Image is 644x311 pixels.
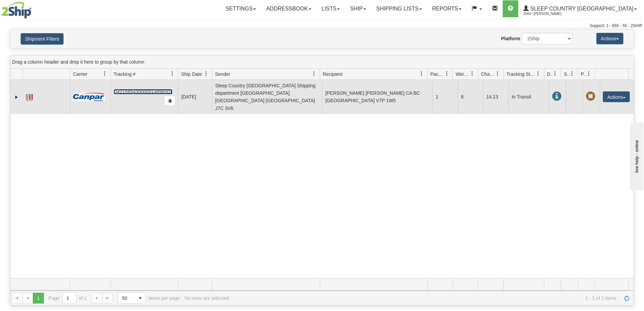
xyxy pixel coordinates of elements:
[441,68,453,80] a: Packages filter column settings
[432,80,458,114] td: 1
[586,92,595,101] span: Pickup Not Assigned
[114,71,136,77] span: Tracking #
[621,293,632,304] a: Refresh
[178,80,212,114] td: [DATE]
[2,2,31,19] img: logo2044.jpg
[135,293,146,304] span: select
[456,71,470,77] span: Weight
[164,96,175,106] button: Copy to clipboard
[458,80,483,114] td: 8
[10,55,634,69] div: grid grouping header
[581,71,587,77] span: Pickup Status
[73,71,88,77] span: Carrier
[628,121,643,190] iframe: chat widget
[122,295,131,302] span: 50
[481,71,495,77] span: Charge
[416,68,427,80] a: Recipient filter column settings
[322,80,432,114] td: [PERSON_NAME] [PERSON_NAME] CA BC [GEOGRAPHIC_DATA] V7P 1W5
[181,71,202,77] span: Ship Date
[316,0,345,17] a: Lists
[549,68,561,80] a: Delivery Status filter column settings
[501,35,520,42] label: Platform
[33,293,44,304] span: Page 1
[73,93,105,101] img: 14 - Canpar
[21,33,64,45] button: Shipment Filters
[518,0,642,17] a: Sleep Country [GEOGRAPHIC_DATA] 2044 / [PERSON_NAME]
[430,71,445,77] span: Packages
[49,292,87,304] span: Page of 1
[13,94,20,101] a: Expand
[185,295,229,301] div: No rows are selected
[220,0,261,17] a: Settings
[308,68,320,80] a: Sender filter column settings
[118,292,180,304] span: items per page
[552,92,562,101] span: In Transit
[99,68,111,80] a: Carrier filter column settings
[508,80,549,114] td: In Transit
[492,68,503,80] a: Charge filter column settings
[215,71,230,77] span: Sender
[261,0,316,17] a: Addressbook
[63,293,76,304] input: Page 1
[118,292,146,304] span: Page sizes drop down
[547,71,553,77] span: Delivery Status
[345,0,371,17] a: Ship
[26,91,33,102] a: Label
[603,91,630,102] button: Actions
[506,71,536,77] span: Tracking Status
[371,0,427,17] a: Shipping lists
[566,68,578,80] a: Shipment Issues filter column settings
[427,0,467,17] a: Reports
[234,295,617,301] span: 1 - 1 of 1 items
[323,71,342,77] span: Recipient
[467,68,478,80] a: Weight filter column settings
[200,68,212,80] a: Ship Date filter column settings
[596,33,623,44] button: Actions
[529,6,634,12] span: Sleep Country [GEOGRAPHIC_DATA]
[114,89,172,94] a: D421585430000014696001
[2,23,642,29] div: Support: 1 - 855 - 55 - 2SHIP
[167,68,178,80] a: Tracking # filter column settings
[483,80,508,114] td: 14.13
[523,10,574,17] span: 2044 / [PERSON_NAME]
[532,68,544,80] a: Tracking Status filter column settings
[212,80,322,114] td: Sleep Country [GEOGRAPHIC_DATA] Shipping department [GEOGRAPHIC_DATA] [GEOGRAPHIC_DATA] [GEOGRAPH...
[564,71,570,77] span: Shipment Issues
[5,6,63,11] div: live help - online
[583,68,595,80] a: Pickup Status filter column settings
